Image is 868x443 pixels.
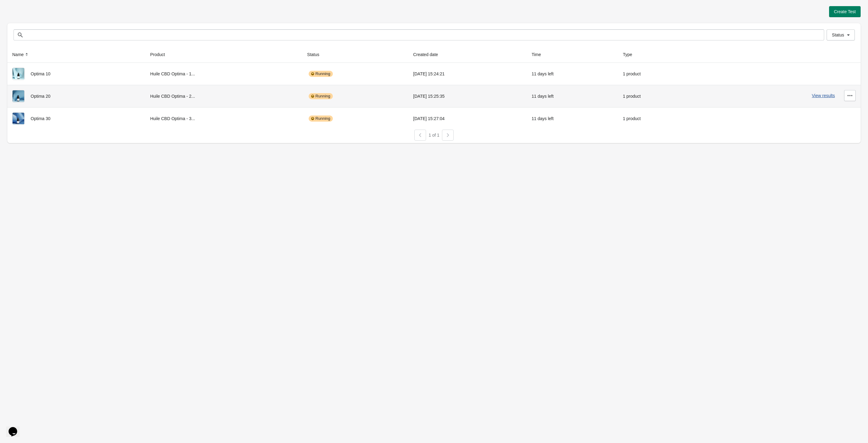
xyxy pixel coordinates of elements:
[411,49,447,60] button: Created date
[531,90,613,102] div: 11 days left
[148,49,173,60] button: Product
[10,49,32,60] button: Name
[413,112,522,125] div: [DATE] 15:27:04
[6,418,26,437] iframe: chat widget
[531,112,613,125] div: 11 days left
[305,49,328,60] button: Status
[529,49,550,60] button: Time
[623,112,693,125] div: 1 product
[31,94,51,99] span: Optima 20
[309,71,333,77] div: Running
[150,68,297,80] div: Huile CBD Optima - 1...
[150,90,297,102] div: Huile CBD Optima - 2...
[832,32,844,37] span: Status
[413,90,522,102] div: [DATE] 15:25:35
[834,9,856,14] span: Create Test
[428,133,439,138] span: 1 of 1
[31,71,51,76] span: Optima 10
[812,93,835,98] button: View results
[309,115,333,122] div: Running
[413,68,522,80] div: [DATE] 15:24:21
[623,68,693,80] div: 1 product
[620,49,641,60] button: Type
[531,68,613,80] div: 11 days left
[623,90,693,102] div: 1 product
[150,112,297,125] div: Huile CBD Optima - 3...
[31,116,51,121] span: Optima 30
[309,93,333,99] div: Running
[829,6,861,17] button: Create Test
[827,29,855,40] button: Status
